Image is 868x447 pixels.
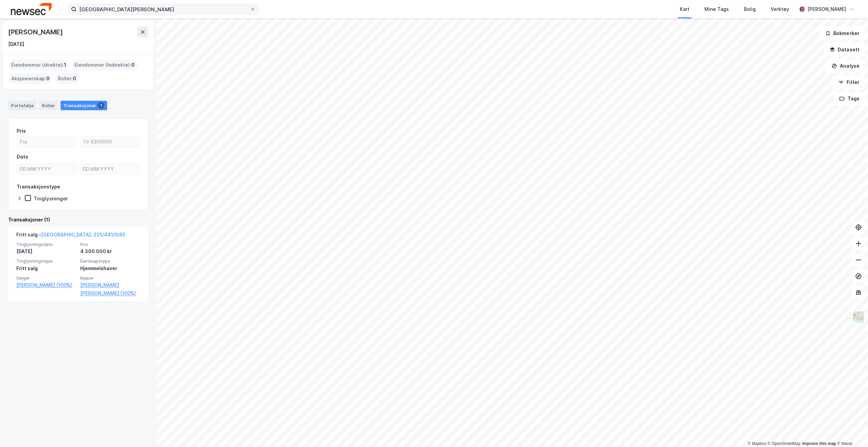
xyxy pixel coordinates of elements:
[748,441,766,446] a: Mapbox
[16,247,76,255] div: [DATE]
[17,127,26,135] div: Pris
[34,195,68,202] div: Tinglysninger
[77,4,250,14] input: Søk på adresse, matrikkel, gårdeiere, leietakere eller personer
[80,275,140,281] span: Kjøper
[46,74,50,83] span: 0
[41,232,125,237] a: [GEOGRAPHIC_DATA], 225/441/0/65
[17,164,77,174] input: DD.MM.YYYY
[80,247,140,255] div: 4 300 000 kr
[80,242,140,247] span: Pris
[16,242,76,247] span: Tinglysningsdato
[834,92,865,105] button: Tags
[768,441,801,446] a: OpenStreetMap
[17,153,28,161] div: Dato
[8,40,24,48] div: [DATE]
[80,164,139,174] input: DD.MM.YYYY
[131,61,135,69] span: 0
[16,264,76,272] div: Fritt salg
[802,441,836,446] a: Improve this map
[680,5,689,13] div: Kart
[11,3,52,15] img: newsec-logo.f6e21ccffca1b3a03d2d.png
[73,74,76,83] span: 0
[55,73,79,84] div: Roller :
[834,414,868,447] div: Kontrollprogram for chat
[98,102,104,109] div: 1
[16,281,76,289] a: [PERSON_NAME] (100%)
[819,27,865,40] button: Bokmerker
[16,258,76,264] span: Tinglysningstype
[80,258,140,264] span: Eierskapstype
[72,60,137,70] div: Eiendommer (Indirekte) :
[17,137,77,147] input: Fra
[704,5,729,13] div: Mine Tags
[17,183,60,191] div: Transaksjonstype
[826,59,865,73] button: Analyse
[64,61,66,69] span: 1
[80,281,140,297] a: [PERSON_NAME] [PERSON_NAME] (100%)
[744,5,756,13] div: Bolig
[80,137,139,147] input: Til 4300000
[833,76,865,89] button: Filter
[8,27,64,37] div: [PERSON_NAME]
[16,231,125,242] div: Fritt salg -
[8,216,148,224] div: Transaksjoner (1)
[8,101,36,110] div: Portefølje
[771,5,789,13] div: Verktøy
[834,414,868,447] iframe: Chat Widget
[16,275,76,281] span: Selger
[61,101,107,110] div: Transaksjoner
[9,60,69,70] div: Eiendommer (direkte) :
[39,101,58,110] div: Roller
[852,311,865,324] img: Z
[807,5,846,13] div: [PERSON_NAME]
[80,264,140,272] div: Hjemmelshaver
[824,43,865,56] button: Datasett
[9,73,52,84] div: Aksjeeierskap :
